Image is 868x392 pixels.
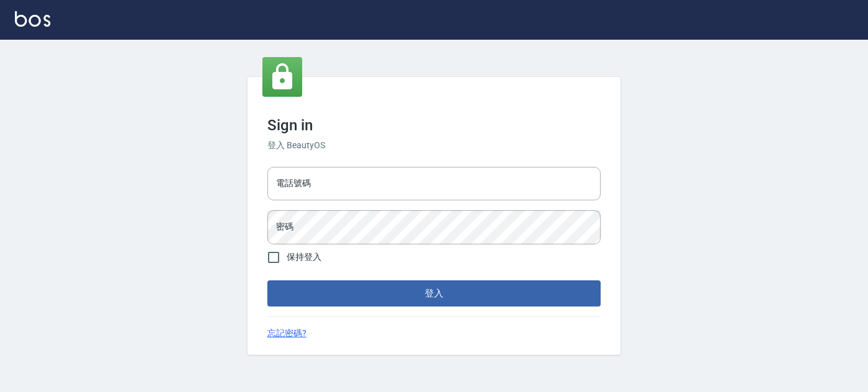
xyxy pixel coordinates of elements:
[267,327,307,340] a: 忘記密碼?
[15,11,50,27] img: Logo
[267,139,601,152] h6: 登入 BeautyOS
[287,251,321,264] span: 保持登入
[267,117,601,134] h3: Sign in
[267,280,601,306] button: 登入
